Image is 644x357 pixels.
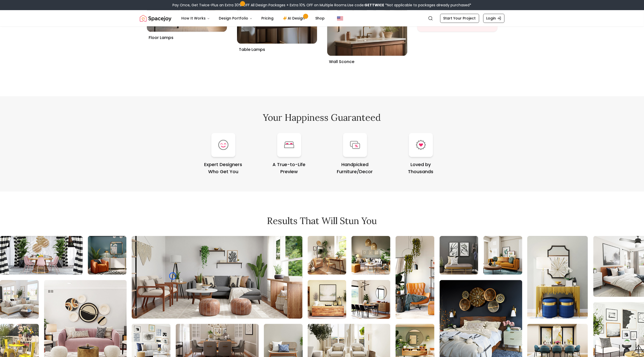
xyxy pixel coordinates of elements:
[440,14,479,23] a: Start Your Project
[178,13,214,23] button: How It Works
[218,140,228,150] img: Expert Designers<br/>Who Get You
[384,3,472,8] span: *Not applicable to packages already purchased*
[237,44,317,53] h3: Table Lamps
[140,13,171,23] a: Spacejoy
[365,3,384,8] b: GETTWICE
[192,161,254,175] div: Expert Designers Who Get You
[140,13,171,23] img: Spacejoy Logo
[140,10,504,26] nav: Global
[483,14,504,23] a: Login
[347,3,384,8] span: Use code:
[147,32,227,41] h3: Floor Lamps
[258,13,278,23] a: Pricing
[178,13,329,23] nav: Main
[390,161,452,175] div: Loved by Thousands
[324,161,386,175] div: Handpicked Furniture/Decor
[327,56,407,65] h3: Wall Sconce
[279,13,310,23] a: AI Design
[284,141,294,148] img: A True-to-Life<br/>Preview
[140,216,504,226] h2: Results that will stun you
[337,15,343,21] img: United States
[311,13,329,23] a: Shop
[173,3,472,8] div: Pay Once, Get Twice-Plus an Extra 30% OFF All Design Packages + Extra 10% OFF on Multiple Rooms.
[140,112,504,123] h2: Your Happiness Guaranteed
[258,161,320,175] div: A True-to-Life Preview
[416,140,426,150] img: Loved by<br/>Thousands
[215,13,257,23] button: Design Portfolio
[350,141,360,149] img: Handpicked<br/>Furniture/Decor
